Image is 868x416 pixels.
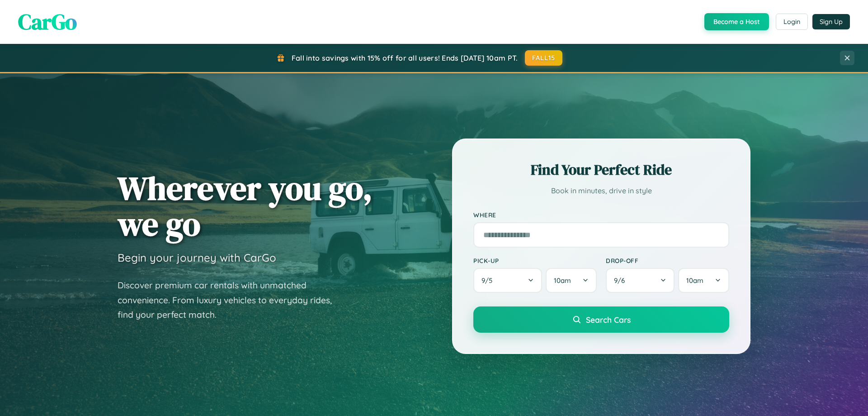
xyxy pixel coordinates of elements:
[586,315,631,325] span: Search Cars
[606,268,675,293] button: 9/6
[473,268,542,293] button: 9/5
[118,278,344,322] p: Discover premium car rentals with unmatched convenience. From luxury vehicles to everyday rides, ...
[554,276,571,285] span: 10am
[686,276,703,285] span: 10am
[473,306,729,333] button: Search Cars
[546,268,597,293] button: 10am
[614,276,629,285] span: 9 / 6
[704,13,769,30] button: Become a Host
[118,170,373,242] h1: Wherever you go, we go
[776,14,808,30] button: Login
[473,184,729,197] p: Book in minutes, drive in style
[473,257,597,264] label: Pick-up
[481,276,497,285] span: 9 / 5
[606,257,729,264] label: Drop-off
[18,7,77,37] span: CarGo
[812,14,850,29] button: Sign Up
[118,251,276,264] h3: Begin your journey with CarGo
[292,53,518,62] span: Fall into savings with 15% off for all users! Ends [DATE] 10am PT.
[473,211,729,219] label: Where
[525,50,563,66] button: FALL15
[473,160,729,180] h2: Find Your Perfect Ride
[678,268,729,293] button: 10am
